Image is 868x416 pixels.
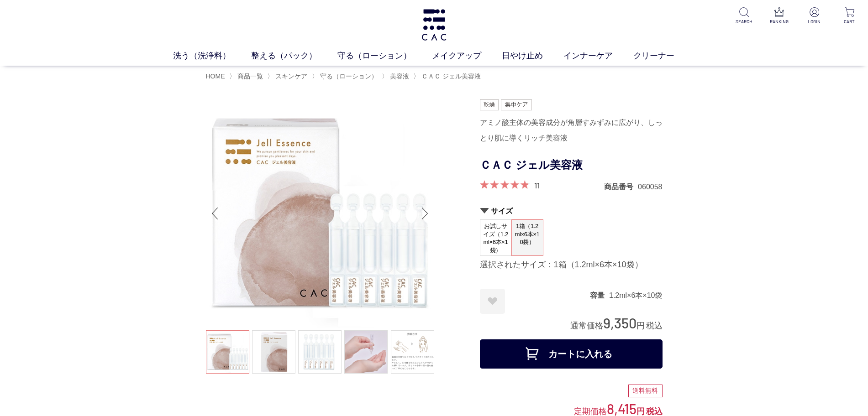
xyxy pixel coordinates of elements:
[206,73,225,80] a: HOME
[638,182,662,192] dd: 060058
[502,50,563,62] a: 日やけ止め
[337,50,432,62] a: 守る（ローション）
[275,73,307,80] span: スキンケア
[388,73,409,80] a: 美容液
[318,73,378,80] a: 守る（ローション）
[312,72,380,81] li: 〉
[604,182,638,192] dt: 商品番号
[480,99,499,110] img: 乾燥
[637,321,645,330] span: 円
[480,115,663,146] div: アミノ酸主体の美容成分が角層すみずみに広がり、しっとり肌に導くリッチ美容液
[236,73,263,80] a: 商品一覧
[480,155,663,176] h1: ＣＡＣ ジェル美容液
[574,406,607,416] span: 定期価格
[838,7,861,25] a: CART
[633,50,695,62] a: クリーナー
[609,291,663,300] dd: 1.2ml×6本×10袋
[251,50,337,62] a: 整える（パック）
[646,321,663,330] span: 税込
[501,99,532,110] img: 集中ケア
[382,72,411,81] li: 〉
[229,72,265,81] li: 〉
[480,220,511,256] span: お試しサイズ（1.2ml×6本×1袋）
[480,339,663,369] button: カートに入れる
[512,220,543,249] span: 1箱（1.2ml×6本×10袋）
[420,9,448,41] img: logo
[390,73,409,80] span: 美容液
[733,18,755,25] p: SEARCH
[421,73,481,80] span: ＣＡＣ ジェル美容液
[838,18,861,25] p: CART
[206,99,434,328] img: ＣＡＣ ジェル美容液 1箱（1.2ml×6本×10袋）
[570,321,603,330] span: 通常価格
[206,195,224,232] div: Previous slide
[480,289,505,314] a: お気に入りに登録する
[637,407,645,416] span: 円
[768,18,790,25] p: RANKING
[267,72,310,81] li: 〉
[590,291,609,300] dt: 容量
[803,7,826,25] a: LOGIN
[768,7,790,25] a: RANKING
[274,73,307,80] a: スキンケア
[237,73,263,80] span: 商品一覧
[480,206,663,216] h2: サイズ
[563,50,633,62] a: インナーケア
[603,314,637,331] span: 9,350
[320,73,378,80] span: 守る（ローション）
[420,73,481,80] a: ＣＡＣ ジェル美容液
[646,407,663,416] span: 税込
[413,72,483,81] li: 〉
[416,195,434,232] div: Next slide
[173,50,251,62] a: 洗う（洗浄料）
[733,7,755,25] a: SEARCH
[628,385,663,397] div: 送料無料
[432,50,502,62] a: メイクアップ
[803,18,826,25] p: LOGIN
[534,180,540,190] a: 11
[480,260,663,270] div: 選択されたサイズ：1箱（1.2ml×6本×10袋）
